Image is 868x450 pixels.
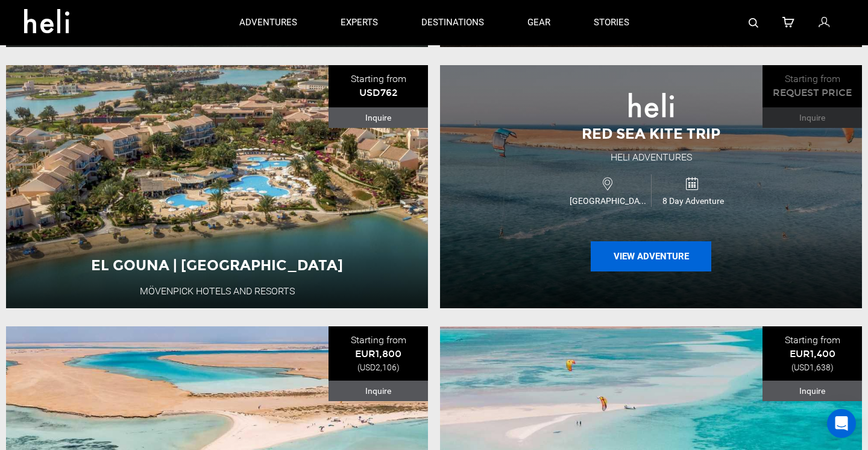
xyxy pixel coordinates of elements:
p: destinations [421,16,484,29]
p: adventures [239,16,297,29]
span: 8 Day Adventure [652,195,735,207]
div: Heli Adventures [611,151,692,165]
button: View Adventure [591,241,711,271]
div: Open Intercom Messenger [827,409,856,438]
span: [GEOGRAPHIC_DATA] [567,195,651,207]
img: images [629,93,674,118]
span: Red Sea Kite Trip [582,125,720,142]
img: search-bar-icon.svg [749,18,758,28]
p: experts [341,16,378,29]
